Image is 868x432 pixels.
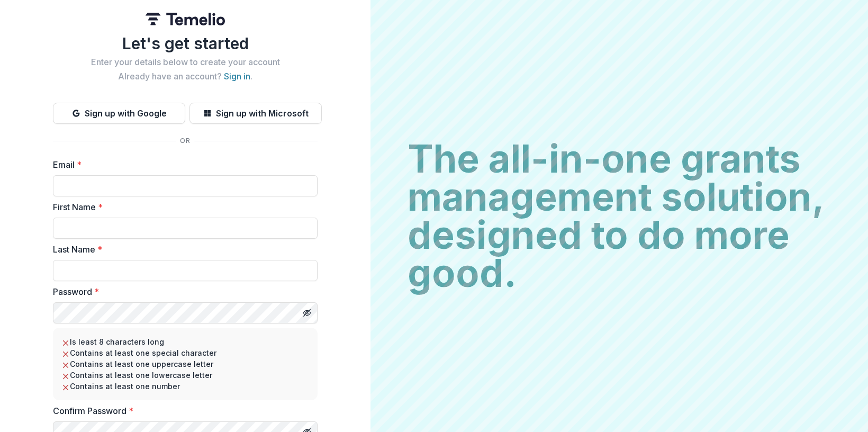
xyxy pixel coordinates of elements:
button: Toggle password visibility [299,304,315,321]
label: First Name [53,201,311,213]
li: Contains at least one special character [61,347,309,358]
img: Temelio [146,13,225,25]
label: Last Name [53,243,311,256]
label: Email [53,158,311,171]
h2: Already have an account? . [53,71,318,82]
button: Sign up with Microsoft [189,103,322,124]
li: Contains at least one number [61,381,309,392]
label: Confirm Password [53,404,311,417]
h2: Enter your details below to create your account [53,57,318,67]
li: Contains at least one lowercase letter [61,370,309,381]
li: Contains at least one uppercase letter [61,358,309,370]
h1: Let's get started [53,34,318,53]
li: Is least 8 characters long [61,336,309,347]
button: Sign up with Google [53,103,185,124]
label: Password [53,285,311,298]
a: Sign in [224,71,250,82]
